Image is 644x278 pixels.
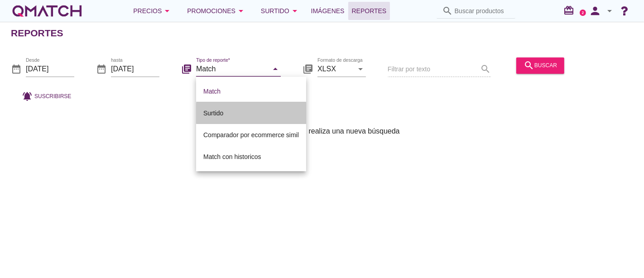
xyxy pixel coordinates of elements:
[580,10,586,16] a: 2
[303,64,313,74] i: library_books
[203,108,299,119] div: Surtido
[582,10,584,15] text: 2
[133,5,173,16] div: Precios
[524,60,534,71] i: search
[126,2,180,20] button: Precios
[289,5,300,16] i: arrow_drop_down
[14,88,78,104] button: Suscribirse
[26,62,74,76] input: Desde
[352,5,387,16] span: Reportes
[111,62,159,76] input: hasta
[563,5,578,16] i: redeem
[187,5,246,16] div: Promociones
[442,5,453,16] i: search
[11,2,83,20] a: white-qmatch-logo
[96,64,107,74] i: date_range
[235,5,246,16] i: arrow_drop_down
[181,64,192,74] i: library_books
[604,5,615,16] i: arrow_drop_down
[261,5,300,16] div: Surtido
[34,92,71,100] span: Suscribirse
[203,86,299,97] div: Match
[11,26,63,40] h2: Reportes
[311,5,345,16] span: Imágenes
[355,64,366,74] i: arrow_drop_down
[196,62,268,76] input: Tipo de reporte*
[259,126,399,137] span: Sin resultados, realiza una nueva búsqueda
[524,60,557,71] div: buscar
[203,129,299,140] div: Comparador por ecommerce simil
[348,2,390,20] a: Reportes
[180,2,254,20] button: Promociones
[254,2,308,20] button: Surtido
[455,4,510,18] input: Buscar productos
[270,64,281,74] i: arrow_drop_down
[308,2,348,20] a: Imágenes
[162,5,173,16] i: arrow_drop_down
[516,57,564,74] button: buscar
[203,151,299,162] div: Match con historicos
[11,64,22,74] i: date_range
[22,91,34,102] i: notifications_active
[586,5,604,17] i: person
[317,62,353,76] input: Formato de descarga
